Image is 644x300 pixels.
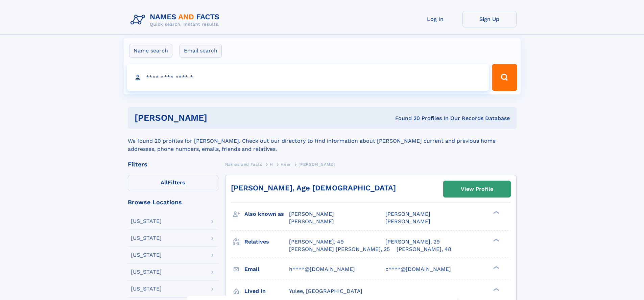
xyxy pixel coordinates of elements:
[128,175,218,191] label: Filters
[385,238,440,246] a: [PERSON_NAME], 29
[461,181,493,197] div: View Profile
[231,184,396,192] a: [PERSON_NAME], Age [DEMOGRAPHIC_DATA]
[462,11,517,27] a: Sign Up
[281,162,291,167] span: Heer
[408,11,462,27] a: Log In
[492,287,500,292] div: ❯
[128,161,218,167] div: Filters
[289,288,362,294] span: Yulee, [GEOGRAPHIC_DATA]
[135,114,301,122] h1: [PERSON_NAME]
[270,162,273,167] span: H
[492,265,500,270] div: ❯
[128,199,218,205] div: Browse Locations
[492,238,500,242] div: ❯
[161,179,168,186] span: All
[289,211,334,217] span: [PERSON_NAME]
[131,269,162,275] div: [US_STATE]
[244,208,289,220] h3: Also known as
[385,218,430,225] span: [PERSON_NAME]
[131,235,162,241] div: [US_STATE]
[289,246,390,253] a: [PERSON_NAME] [PERSON_NAME], 25
[299,162,335,167] span: [PERSON_NAME]
[492,64,517,91] button: Search Button
[281,160,291,168] a: Heer
[244,263,289,275] h3: Email
[129,44,172,58] label: Name search
[444,181,510,197] a: View Profile
[131,286,162,292] div: [US_STATE]
[301,115,510,122] div: Found 20 Profiles In Our Records Database
[127,64,489,91] input: search input
[385,211,430,217] span: [PERSON_NAME]
[180,44,222,58] label: Email search
[492,210,500,215] div: ❯
[128,11,225,29] img: Logo Names and Facts
[244,285,289,297] h3: Lived in
[289,218,334,225] span: [PERSON_NAME]
[128,129,517,153] div: We found 20 profiles for [PERSON_NAME]. Check out our directory to find information about [PERSON...
[244,236,289,248] h3: Relatives
[131,218,162,224] div: [US_STATE]
[131,252,162,258] div: [US_STATE]
[289,238,344,246] a: [PERSON_NAME], 49
[270,160,273,168] a: H
[397,246,451,253] a: [PERSON_NAME], 48
[225,160,262,168] a: Names and Facts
